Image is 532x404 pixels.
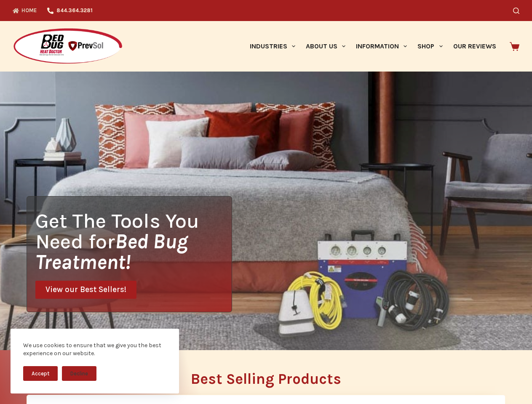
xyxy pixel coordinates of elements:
[62,366,96,381] button: Decline
[23,341,166,358] div: We use cookies to ensure that we give you the best experience on our website.
[351,21,412,72] a: Information
[23,366,58,381] button: Accept
[35,210,232,272] h1: Get The Tools You Need for
[13,28,123,65] img: Prevsol/Bed Bug Heat Doctor
[35,281,136,299] a: View our Best Sellers!
[45,286,126,294] span: View our Best Sellers!
[244,21,501,72] nav: Primary
[27,372,505,386] h2: Best Selling Products
[448,21,501,72] a: Our Reviews
[412,21,448,72] a: Shop
[300,21,350,72] a: About Us
[244,21,300,72] a: Industries
[513,8,519,14] button: Search
[35,229,188,274] i: Bed Bug Treatment!
[7,3,32,29] button: Open LiveChat chat widget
